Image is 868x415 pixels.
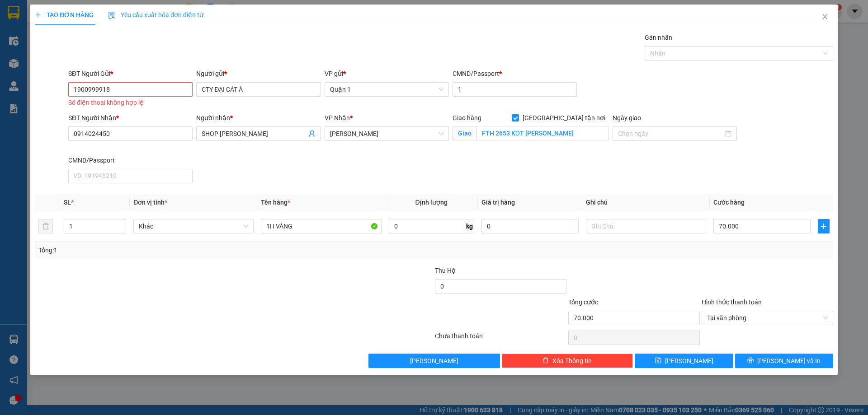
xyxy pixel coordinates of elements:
[108,12,115,19] img: icon
[665,356,713,366] span: [PERSON_NAME]
[735,354,833,368] button: printer[PERSON_NAME] và In
[707,311,828,325] span: Tại văn phòng
[261,219,381,233] input: VD: Bàn, Ghế
[434,331,567,347] div: Chưa thanh toán
[582,194,710,211] th: Ghi chú
[453,114,481,121] span: Giao hàng
[702,298,762,306] label: Hình thức thanh toán
[330,83,443,96] span: Quận 1
[586,219,706,233] input: Ghi Chú
[368,354,500,368] button: [PERSON_NAME]
[519,113,609,123] span: [GEOGRAPHIC_DATA] tận nơi
[410,356,458,366] span: [PERSON_NAME]
[139,219,248,233] span: Khác
[618,129,723,139] input: Ngày giao
[655,357,661,364] span: save
[308,130,316,137] span: user-add
[481,199,515,206] span: Giá trị hàng
[68,69,193,79] div: SĐT Người Gửi
[502,354,633,368] button: deleteXóa Thông tin
[818,223,829,230] span: plus
[35,12,41,18] span: plus
[38,245,335,255] div: Tổng: 1
[435,267,456,274] span: Thu Hộ
[330,127,443,140] span: Lê Hồng Phong
[635,354,733,368] button: save[PERSON_NAME]
[325,114,350,121] span: VP Nhận
[645,34,672,41] label: Gán nhãn
[613,114,641,121] label: Ngày giao
[757,356,821,366] span: [PERSON_NAME] và In
[68,155,193,165] div: CMND/Passport
[325,69,449,79] div: VP gửi
[415,199,448,206] span: Định lượng
[453,126,476,140] span: Giao
[196,113,321,123] div: Người nhận
[812,5,838,30] button: Close
[108,11,203,19] span: Yêu cầu xuất hóa đơn điện tử
[818,219,830,233] button: plus
[68,113,193,123] div: SĐT Người Nhận
[713,199,745,206] span: Cước hàng
[64,199,71,206] span: SL
[35,11,94,19] span: TẠO ĐƠN HÀNG
[821,13,829,20] span: close
[453,69,577,79] div: CMND/Passport
[465,219,474,233] span: kg
[68,98,193,108] div: Số điện thoại không hợp lệ
[196,69,321,79] div: Người gửi
[542,357,549,364] span: delete
[261,199,290,206] span: Tên hàng
[568,298,598,306] span: Tổng cước
[552,356,592,366] span: Xóa Thông tin
[476,126,609,140] input: Giao tận nơi
[38,219,53,233] button: delete
[133,199,167,206] span: Đơn vị tính
[747,357,754,364] span: printer
[481,219,579,233] input: 0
